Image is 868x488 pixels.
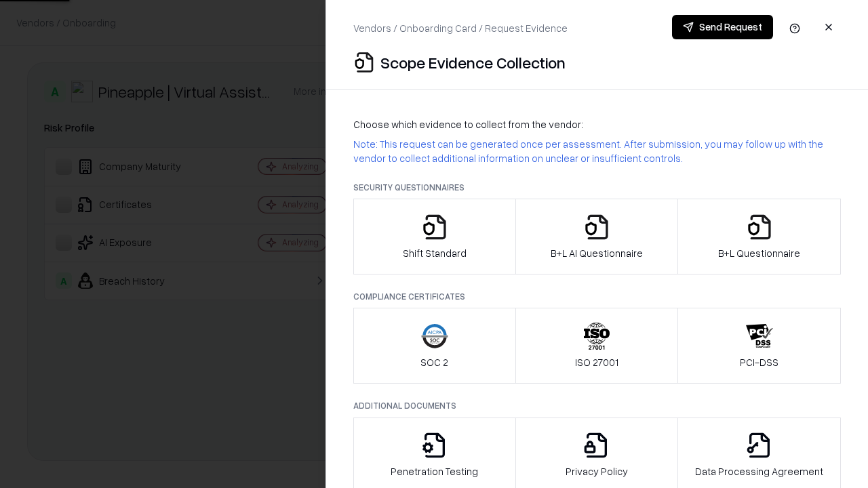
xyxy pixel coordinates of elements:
p: Data Processing Agreement [695,464,823,479]
p: B+L Questionnaire [718,246,800,260]
p: Note: This request can be generated once per assessment. After submission, you may follow up with... [353,137,841,165]
p: Privacy Policy [566,464,628,479]
p: Vendors / Onboarding Card / Request Evidence [353,21,568,35]
button: Send Request [672,15,773,39]
p: PCI-DSS [740,355,778,369]
p: Choose which evidence to collect from the vendor: [353,117,841,131]
p: ISO 27001 [575,355,618,369]
button: ISO 27001 [515,308,679,384]
p: Shift Standard [403,246,467,260]
button: Shift Standard [353,199,516,274]
p: SOC 2 [420,355,448,369]
button: B+L AI Questionnaire [515,199,679,274]
button: PCI-DSS [677,308,841,384]
button: B+L Questionnaire [677,199,841,274]
p: Additional Documents [353,400,841,411]
p: Penetration Testing [391,464,478,479]
button: SOC 2 [353,308,516,384]
p: B+L AI Questionnaire [551,246,643,260]
p: Scope Evidence Collection [380,52,566,73]
p: Compliance Certificates [353,291,841,302]
p: Security Questionnaires [353,182,841,193]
